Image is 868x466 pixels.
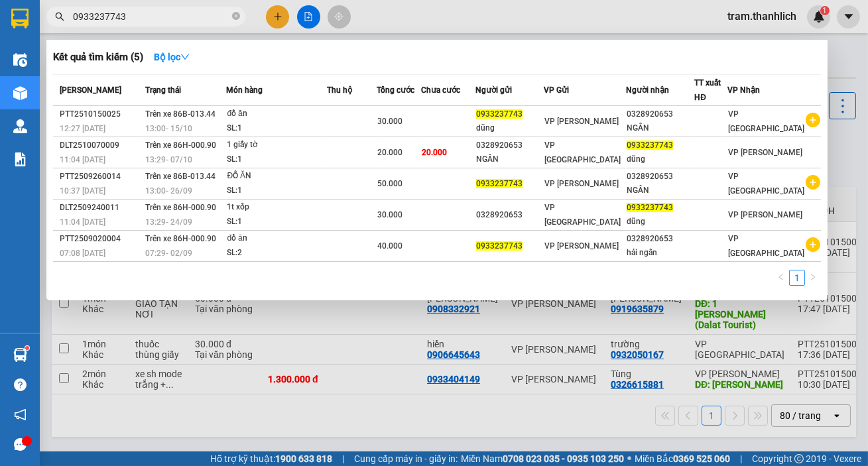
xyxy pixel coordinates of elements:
[627,141,673,150] span: 0933237743
[728,210,802,219] span: VP [PERSON_NAME]
[476,139,543,152] div: 0328920653
[55,12,64,21] span: search
[789,270,805,286] li: 1
[227,231,326,246] div: đồ ăn
[627,152,694,166] div: dũng
[60,170,141,184] div: PTT2509260014
[145,186,192,196] span: 13:00 - 26/09
[145,217,192,227] span: 13:29 - 24/09
[116,78,238,105] div: Nhận: VP [GEOGRAPHIC_DATA]
[544,203,621,227] span: VP [GEOGRAPHIC_DATA]
[790,270,804,285] a: 1
[227,121,326,136] div: SL: 1
[627,203,673,212] span: 0933237743
[60,139,141,152] div: DLT2510070009
[53,50,143,64] h3: Kết quả tìm kiếm ( 5 )
[544,179,619,188] span: VP [PERSON_NAME]
[728,172,804,196] span: VP [GEOGRAPHIC_DATA]
[60,249,105,258] span: 07:08 [DATE]
[627,246,694,260] div: hải ngân
[154,52,190,62] strong: Bộ lọc
[145,234,216,243] span: Trên xe 86H-000.90
[75,56,174,70] text: PTT2510150051
[544,86,569,95] span: VP Gửi
[60,186,105,196] span: 10:37 [DATE]
[14,438,27,451] span: message
[476,241,523,251] span: 0933237743
[806,237,820,252] span: plus-circle
[773,270,789,286] li: Previous Page
[145,172,216,181] span: Trên xe 86B-013.44
[626,86,669,95] span: Người nhận
[627,121,694,135] div: NGÂN
[377,117,403,126] span: 30.000
[805,270,821,286] li: Next Page
[25,346,29,350] sup: 1
[476,109,523,119] span: 0933237743
[227,200,326,215] div: 1t xốp
[544,241,619,251] span: VP [PERSON_NAME]
[227,152,326,167] div: SL: 1
[227,246,326,261] div: SL: 2
[73,9,229,24] input: Tìm tên, số ĐT hoặc mã đơn
[422,148,447,157] span: 20.000
[476,208,543,222] div: 0328920653
[377,210,403,219] span: 30.000
[627,170,694,184] div: 0328920653
[13,152,27,166] img: solution-icon
[627,232,694,246] div: 0328920653
[728,148,802,157] span: VP [PERSON_NAME]
[145,155,192,164] span: 13:29 - 07/10
[60,232,141,246] div: PTT2509020004
[60,155,105,164] span: 11:04 [DATE]
[13,119,27,133] img: warehouse-icon
[377,86,414,95] span: Tổng cước
[377,179,403,188] span: 50.000
[145,124,192,133] span: 13:00 - 15/10
[10,78,109,105] div: Gửi: VP [PERSON_NAME]
[13,86,27,100] img: warehouse-icon
[60,86,121,95] span: [PERSON_NAME]
[476,179,523,188] span: 0933237743
[806,113,820,127] span: plus-circle
[476,121,543,135] div: dũng
[143,46,200,68] button: Bộ lọcdown
[377,241,403,251] span: 40.000
[226,86,263,95] span: Món hàng
[232,11,240,23] span: close-circle
[694,78,721,102] span: TT xuất HĐ
[60,107,141,121] div: PTT2510150025
[11,9,29,29] img: logo-vxr
[145,86,181,95] span: Trạng thái
[232,12,240,20] span: close-circle
[145,249,192,258] span: 07:29 - 02/09
[627,215,694,229] div: dũng
[627,184,694,198] div: NGÂN
[728,109,804,133] span: VP [GEOGRAPHIC_DATA]
[475,86,512,95] span: Người gửi
[809,273,817,281] span: right
[227,138,326,152] div: 1 giấy tờ
[13,348,27,362] img: warehouse-icon
[60,124,105,133] span: 12:27 [DATE]
[476,152,543,166] div: NGÂN
[227,169,326,184] div: ĐỒ ĂN
[327,86,352,95] span: Thu hộ
[421,86,460,95] span: Chưa cước
[777,273,785,281] span: left
[773,270,789,286] button: left
[145,203,216,212] span: Trên xe 86H-000.90
[60,217,105,227] span: 11:04 [DATE]
[145,141,216,150] span: Trên xe 86H-000.90
[13,53,27,67] img: warehouse-icon
[727,86,760,95] span: VP Nhận
[377,148,403,157] span: 20.000
[728,234,804,258] span: VP [GEOGRAPHIC_DATA]
[60,201,141,215] div: DLT2509240011
[805,270,821,286] button: right
[806,175,820,190] span: plus-circle
[227,215,326,229] div: SL: 1
[227,107,326,121] div: đồ ăn
[14,379,27,391] span: question-circle
[14,408,27,421] span: notification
